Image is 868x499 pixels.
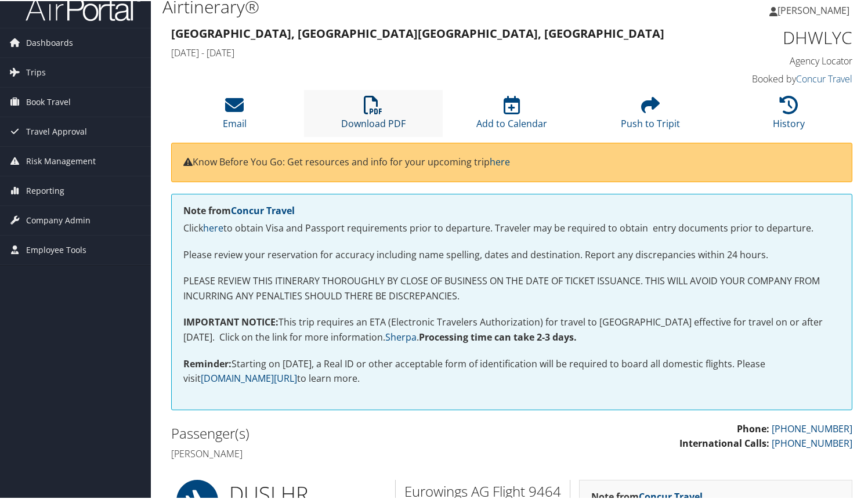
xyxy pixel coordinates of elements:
[201,371,297,384] a: [DOMAIN_NAME][URL]
[26,205,91,234] span: Company Admin
[183,314,279,327] strong: IMPORTANT NOTICE:
[203,220,223,233] a: here
[476,101,547,129] a: Add to Calendar
[183,356,840,385] p: Starting on [DATE], a Real ID or other acceptable form of identification will be required to boar...
[171,446,503,459] h4: [PERSON_NAME]
[171,24,664,40] strong: [GEOGRAPHIC_DATA], [GEOGRAPHIC_DATA] [GEOGRAPHIC_DATA], [GEOGRAPHIC_DATA]
[26,116,87,145] span: Travel Approval
[695,24,852,49] h1: DHWLYC
[772,421,852,434] a: [PHONE_NUMBER]
[796,71,852,84] a: Concur Travel
[171,45,678,58] h4: [DATE] - [DATE]
[679,436,769,449] strong: International Calls:
[223,101,247,129] a: Email
[231,203,295,216] a: Concur Travel
[26,86,71,115] span: Book Travel
[183,356,232,369] strong: Reminder:
[341,101,406,129] a: Download PDF
[490,154,510,167] a: here
[183,314,840,343] p: This trip requires an ETA (Electronic Travelers Authorization) for travel to [GEOGRAPHIC_DATA] ef...
[621,101,680,129] a: Push to Tripit
[26,146,96,175] span: Risk Management
[183,247,840,262] p: Please review your reservation for accuracy including name spelling, dates and destination. Repor...
[183,154,840,169] p: Know Before You Go: Get resources and info for your upcoming trip
[385,330,417,342] a: Sherpa
[183,203,295,216] strong: Note from
[773,101,805,129] a: History
[26,175,64,204] span: Reporting
[183,220,840,235] p: Click to obtain Visa and Passport requirements prior to departure. Traveler may be required to ob...
[777,3,849,16] span: [PERSON_NAME]
[26,27,73,56] span: Dashboards
[171,422,503,442] h2: Passenger(s)
[26,234,86,263] span: Employee Tools
[419,330,577,342] strong: Processing time can take 2-3 days.
[26,57,46,86] span: Trips
[695,71,852,84] h4: Booked by
[772,436,852,449] a: [PHONE_NUMBER]
[695,53,852,66] h4: Agency Locator
[737,421,769,434] strong: Phone:
[183,273,840,302] p: PLEASE REVIEW THIS ITINERARY THOROUGHLY BY CLOSE OF BUSINESS ON THE DATE OF TICKET ISSUANCE. THIS...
